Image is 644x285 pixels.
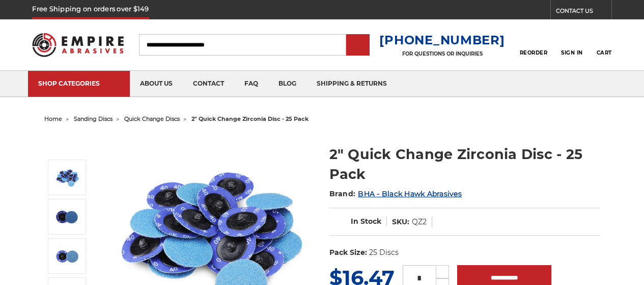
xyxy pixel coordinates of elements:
a: about us [130,71,183,97]
a: Reorder [520,34,548,56]
dd: QZ2 [412,217,427,227]
a: CONTACT US [556,5,611,19]
a: Cart [597,34,612,56]
a: blog [268,71,306,97]
span: Reorder [520,49,548,56]
span: Brand: [329,189,356,198]
button: Previous [55,138,80,160]
dd: 25 Discs [369,247,399,258]
input: Submit [348,35,368,56]
span: Sign In [561,49,583,56]
h1: 2" Quick Change Zirconia Disc - 25 Pack [329,144,600,184]
p: FOR QUESTIONS OR INQUIRIES [379,50,505,57]
span: In Stock [351,217,381,226]
img: Pair of 2-inch Quick Change Sanding Discs, 60 Grit, with Zirconia abrasive and roloc attachment f... [54,243,80,269]
span: Cart [597,49,612,56]
a: faq [234,71,268,97]
img: Assortment of 2-inch Metalworking Discs, 80 Grit, Quick Change, with durable Zirconia abrasive by... [54,165,80,190]
a: sanding discs [74,115,113,122]
dt: SKU: [392,217,409,227]
span: 2" quick change zirconia disc - 25 pack [191,115,309,122]
div: SHOP CATEGORIES [38,80,120,87]
a: contact [183,71,234,97]
img: Empire Abrasives [32,27,123,63]
img: Side-by-side view of 2-inch 40 Grit Zirconia Discs with Roloc fastening, showcasing both front an... [54,204,80,229]
a: BHA - Black Hawk Abrasives [358,189,462,198]
a: shipping & returns [306,71,397,97]
dt: Pack Size: [329,247,367,258]
a: [PHONE_NUMBER] [379,33,505,47]
a: quick change discs [124,115,180,122]
a: home [44,115,62,122]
